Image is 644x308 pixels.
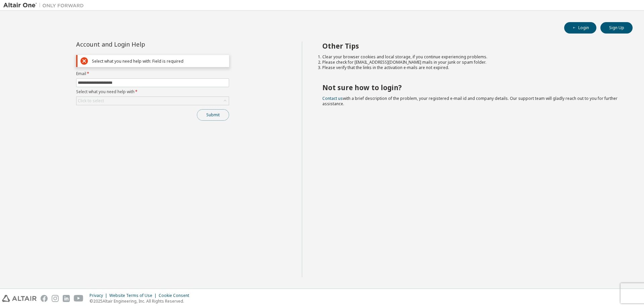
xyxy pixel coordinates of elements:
div: Website Terms of Use [109,293,159,298]
div: Cookie Consent [159,293,193,298]
div: Privacy [90,293,109,298]
span: with a brief description of the problem, your registered e-mail id and company details. Our suppo... [322,96,618,107]
img: Altair One [3,2,87,9]
h2: Not sure how to login? [322,83,621,92]
button: Submit [197,109,229,121]
img: facebook.svg [41,295,48,302]
li: Clear your browser cookies and local storage, if you continue experiencing problems. [322,54,621,60]
a: Contact us [322,96,343,101]
h2: Other Tips [322,42,621,50]
img: linkedin.svg [63,295,70,302]
button: Sign Up [600,22,633,34]
div: Click to select [76,97,229,105]
img: altair_logo.svg [2,295,37,302]
label: Select what you need help with [76,89,229,95]
div: Account and Login Help [76,42,199,47]
div: Select what you need help with: Field is required [92,59,226,64]
img: instagram.svg [52,295,59,302]
img: youtube.svg [74,295,84,302]
li: Please check for [EMAIL_ADDRESS][DOMAIN_NAME] mails in your junk or spam folder. [322,60,621,65]
li: Please verify that the links in the activation e-mails are not expired. [322,65,621,70]
button: Login [564,22,596,34]
div: Click to select [78,98,104,104]
p: © 2025 Altair Engineering, Inc. All Rights Reserved. [90,298,193,304]
label: Email [76,71,229,76]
